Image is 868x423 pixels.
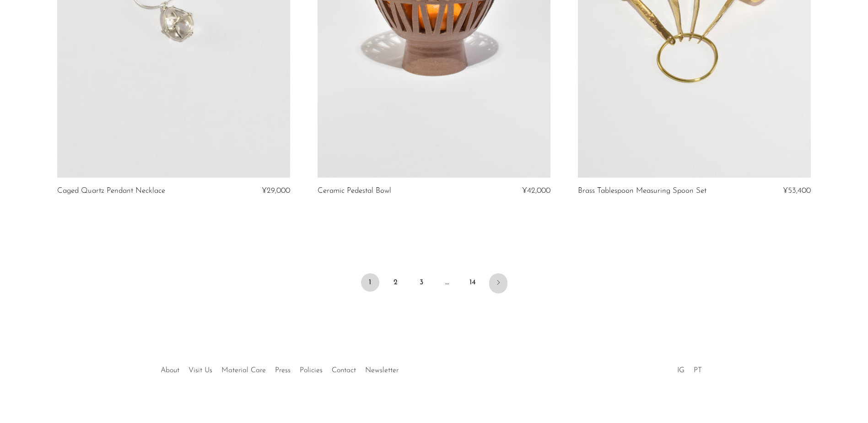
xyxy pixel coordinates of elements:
[387,273,405,292] a: 2
[464,273,482,292] a: 14
[57,187,165,195] a: Caged Quartz Pendant Necklace
[221,367,266,374] a: Material Care
[694,367,702,374] a: PT
[318,187,391,195] a: Ceramic Pedestal Bowl
[578,187,706,195] a: Brass Tablespoon Measuring Spoon Set
[161,367,179,374] a: About
[189,367,212,374] a: Visit Us
[673,359,706,377] ul: Social Medias
[300,367,323,374] a: Policies
[275,367,291,374] a: Press
[489,273,507,293] a: Next
[156,359,403,377] ul: Quick links
[783,187,811,195] span: ¥53,400
[361,273,379,292] span: 1
[438,273,456,292] span: …
[262,187,290,195] span: ¥29,000
[412,273,431,292] a: 3
[332,367,356,374] a: Contact
[677,367,685,374] a: IG
[522,187,550,195] span: ¥42,000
